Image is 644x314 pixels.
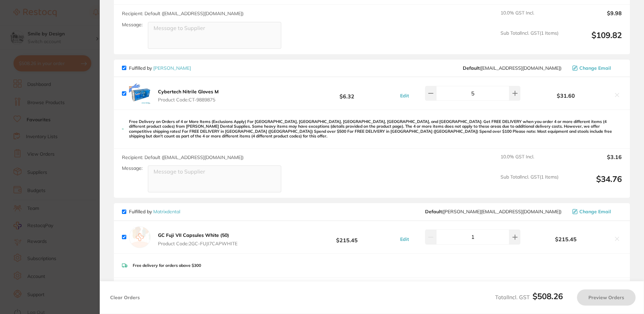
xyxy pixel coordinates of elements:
[570,65,622,71] button: Change Email
[564,30,622,49] output: $109.82
[463,65,561,71] span: save@adamdental.com.au
[501,30,558,49] span: Sub Total Incl. GST ( 1 Items)
[153,209,180,215] a: Matrixdental
[495,294,563,301] span: Total Incl. GST
[129,226,151,248] img: empty.jpg
[522,236,610,242] b: $215.45
[533,291,563,301] b: $508.26
[129,83,151,104] img: cnF4Nzhpbg
[129,209,180,214] p: Fulfilled by
[133,263,201,268] p: Free delivery for orders above $300
[158,89,219,95] b: Cybertech Nitrile Gloves M
[297,87,397,100] b: $6.32
[564,174,622,193] output: $34.76
[570,209,622,215] button: Change Email
[501,10,558,25] span: 10.0 % GST Incl.
[398,93,411,99] button: Edit
[158,241,237,246] span: Product Code: 2GC-FUJI7CAPWHITE
[564,154,622,169] output: $3.16
[425,209,561,214] span: peter@matrixdental.com.au
[463,65,480,71] b: Default
[122,10,244,17] span: Recipient: Default ( [EMAIL_ADDRESS][DOMAIN_NAME] )
[564,10,622,25] output: $9.98
[156,89,221,103] button: Cybertech Nitrile Gloves M Product Code:CT-9889875
[297,231,397,243] b: $215.45
[122,165,142,171] label: Message:
[522,93,610,99] b: $31.60
[156,232,239,246] button: GC Fuji VII Capsules White (50) Product Code:2GC-FUJI7CAPWHITE
[579,209,611,214] span: Change Email
[153,65,191,71] a: [PERSON_NAME]
[129,119,622,139] p: Free Delivery on Orders of 4 or More Items (Exclusions Apply) For [GEOGRAPHIC_DATA], [GEOGRAPHIC_...
[108,289,142,306] button: Clear Orders
[398,236,411,242] button: Edit
[577,289,636,306] button: Preview Orders
[122,154,244,160] span: Recipient: Default ( [EMAIL_ADDRESS][DOMAIN_NAME] )
[122,22,142,28] label: Message:
[425,209,442,215] b: Default
[579,65,611,71] span: Change Email
[158,97,219,102] span: Product Code: CT-9889875
[501,154,558,169] span: 10.0 % GST Incl.
[129,65,191,71] p: Fulfilled by
[158,232,229,238] b: GC Fuji VII Capsules White (50)
[501,174,558,193] span: Sub Total Incl. GST ( 1 Items)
